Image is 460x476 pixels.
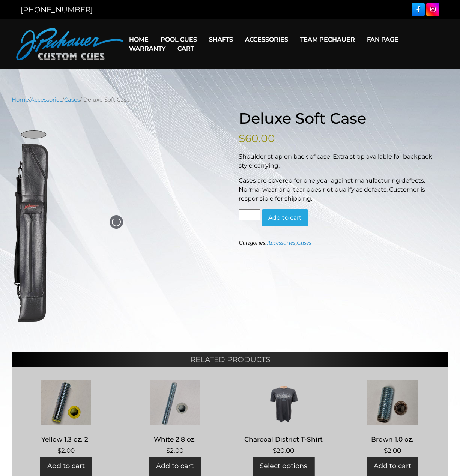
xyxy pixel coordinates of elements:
span: $ [239,132,245,145]
h2: Brown 1.0 oz. [346,432,439,446]
span: $ [384,447,388,454]
h2: Yellow 1.3 oz. 2″ [20,432,112,446]
a: Accessories [30,96,62,103]
bdi: 2.00 [57,447,75,454]
h2: Related products [12,352,448,367]
a: Fan Page [361,30,404,49]
a: White 2.8 oz. $2.00 [128,380,221,456]
h2: White 2.8 oz. [128,432,221,446]
img: Pechauer Custom Cues [16,28,123,60]
span: Categories: , [239,239,311,246]
a: [PHONE_NUMBER] [21,5,93,14]
a: Cart [171,39,200,58]
a: Team Pechauer [294,30,361,49]
a: Home [123,30,155,49]
a: Cases [64,96,80,103]
bdi: 60.00 [239,132,275,145]
bdi: 2.00 [384,447,401,454]
a: Add to cart: “White 2.8 oz.” [149,457,201,476]
span: $ [166,447,170,454]
button: Add to cart [262,209,308,226]
bdi: 20.00 [273,447,294,454]
span: $ [273,447,277,454]
bdi: 2.00 [166,447,183,454]
h2: Charcoal District T-Shirt [237,432,330,446]
a: Warranty [123,39,171,58]
a: Pool Cues [155,30,203,49]
img: Brown 1.0 oz. [346,380,439,425]
a: Add to cart: “Yellow 1.3 oz. 2"” [40,457,92,476]
a: Accessories [267,239,296,246]
a: Cases [297,239,311,246]
a: Home [12,96,29,103]
a: Yellow 1.3 oz. 2″ $2.00 [20,380,112,456]
img: Yellow 1.3 oz. 2" [20,380,112,425]
img: Charcoal District T-Shirt [237,380,330,425]
a: Add to cart: “Charcoal District T-Shirt” [253,457,314,476]
img: White 2.8 oz. [128,380,221,425]
span: $ [57,447,61,454]
p: Shoulder strap on back of case. Extra strap available for backpack-style carrying. [239,152,448,170]
a: Shafts [203,30,239,49]
a: Charcoal District T-Shirt $20.00 [237,380,330,456]
input: Product quantity [239,209,260,220]
a: Accessories [239,30,294,49]
a: Add to cart: “Brown 1.0 oz.” [367,457,418,476]
h1: Deluxe Soft Case [239,109,448,127]
p: Cases are covered for one year against manufacturing defects. Normal wear-and-tear does not quali... [239,176,448,203]
a: Brown 1.0 oz. $2.00 [346,380,439,456]
img: deluxe_soft.png [12,119,52,325]
nav: Breadcrumb [12,96,448,104]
